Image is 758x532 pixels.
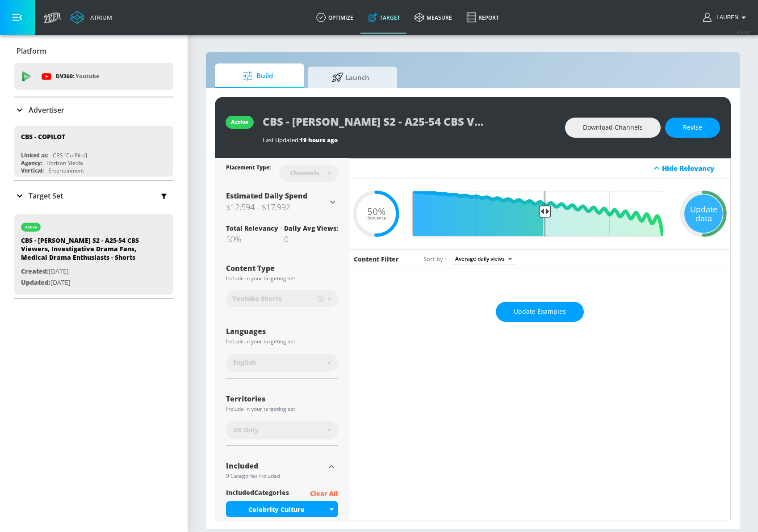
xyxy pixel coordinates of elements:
[226,462,325,469] div: Included
[87,13,112,21] div: Atrium
[226,473,325,479] div: 9 Categories Included
[14,63,173,90] div: DV360: Youtube
[14,181,173,211] div: Target Set
[21,277,146,288] p: [DATE]
[317,67,385,88] span: Launch
[496,302,584,322] button: Update Examples
[226,276,338,281] div: Include in your targeting set
[423,255,446,263] span: Sort by
[21,278,50,287] span: Updated:
[226,406,338,412] div: Include in your targeting set
[349,158,730,178] div: Hide Relevancy
[226,328,338,335] div: Languages
[284,224,338,232] div: Daily Avg Views:
[75,72,99,81] p: Youtube
[21,152,48,159] div: Linked as:
[514,306,566,317] span: Update Examples
[366,216,386,220] span: Relevance
[684,194,723,233] div: Update data
[56,72,99,81] p: DV360:
[17,46,46,56] p: Platform
[226,265,338,272] div: Content Type
[25,225,37,229] div: active
[21,132,65,141] div: CBS - COPILOT
[231,118,248,126] div: active
[21,167,44,174] div: Vertical:
[226,501,338,517] div: Celebrity Culture
[226,339,338,344] div: Include in your targeting set
[224,65,292,87] span: Build
[233,426,259,435] span: US Only
[662,164,725,173] div: Hide Relevancy
[226,191,338,213] div: Estimated Daily Spend$12,594 - $17,992
[48,167,84,174] div: Entertainment
[29,191,63,201] p: Target Set
[14,214,173,295] div: activeCBS - [PERSON_NAME] S2 - A25-54 CBS Viewers, Investigative Drama Fans, Medical Drama Enthus...
[226,224,278,232] div: Total Relevancy
[14,38,173,63] div: Platform
[226,234,278,245] div: 50%
[53,152,87,159] div: CBS [Co-Pilot]
[285,169,324,177] div: Channels
[21,266,146,277] p: [DATE]
[683,122,702,133] span: Revise
[737,30,749,34] span: v 4.24.0
[233,358,256,367] span: English
[583,122,643,133] span: Download Channels
[21,236,146,266] div: CBS - [PERSON_NAME] S2 - A25-54 CBS Viewers, Investigative Drama Fans, Medical Drama Enthusiasts ...
[21,159,42,167] div: Agency:
[665,118,720,138] button: Revise
[226,421,338,439] div: US Only
[46,159,83,167] div: Horizon Media
[310,488,338,499] p: Clear All
[459,1,506,34] a: Report
[703,12,749,23] button: Lauren
[226,488,289,499] span: included Categories
[29,105,64,115] p: Advertiser
[300,136,338,144] span: 19 hours ago
[14,97,173,122] div: Advertiser
[412,191,668,236] input: Final Threshold
[226,164,271,173] div: Placement Type:
[232,294,281,303] span: Youtube Shorts
[354,255,399,263] h6: Content Filter
[226,201,327,213] h3: $12,594 - $17,992
[309,1,360,34] a: optimize
[71,11,112,24] a: Atrium
[14,126,173,177] div: CBS - COPILOTLinked as:CBS [Co-Pilot]Agency:Horizon MediaVertical:Entertainment
[226,191,307,201] span: Estimated Daily Spend
[263,136,556,144] div: Last Updated:
[367,207,385,216] span: 50%
[713,14,738,21] span: login as: lauren.bacher@zefr.com
[318,295,324,303] span: Includes videos up to 60 seconds, some of which may not be categorized as Shorts.
[248,505,327,514] div: Celebrity Culture
[360,1,407,34] a: Target
[284,234,338,245] div: 0
[451,253,515,265] div: Average daily views
[565,118,661,138] button: Download Channels
[226,395,338,402] div: Territories
[407,1,459,34] a: measure
[226,354,338,372] div: English
[21,267,49,275] span: Created:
